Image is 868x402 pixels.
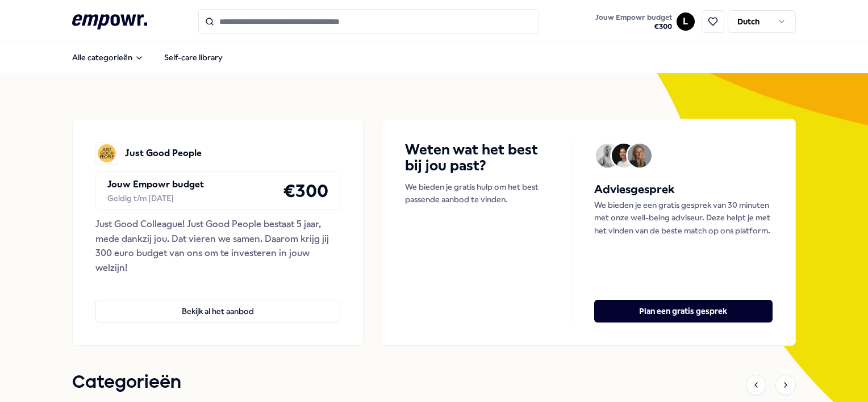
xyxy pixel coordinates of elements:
span: € 300 [595,22,672,31]
button: L [677,12,695,31]
input: Search for products, categories or subcategories [198,9,539,34]
button: Jouw Empowr budget€300 [593,11,674,33]
div: Just Good Colleague! Just Good People bestaat 5 jaar, mede dankzij jou. Dat vieren we samen. Daar... [95,217,340,275]
nav: Main [63,46,232,69]
h5: Adviesgesprek [594,181,773,199]
button: Plan een gratis gesprek [594,300,773,323]
a: Self-care library [155,46,232,69]
p: Just Good People [125,146,202,161]
button: Alle categorieën [63,46,153,69]
span: Jouw Empowr budget [595,13,672,22]
h4: Weten wat het best bij jou past? [405,142,548,174]
h1: Categorieën [72,368,181,397]
img: Avatar [628,144,652,167]
img: Just Good People [95,142,118,165]
div: Geldig t/m [DATE] [107,192,204,204]
img: Avatar [612,144,636,167]
h4: € 300 [283,177,328,205]
img: Avatar [596,144,620,167]
p: We bieden je gratis hulp om het best passende aanbod te vinden. [405,181,548,206]
a: Jouw Empowr budget€300 [591,10,677,33]
button: Bekijk al het aanbod [95,300,340,323]
a: Bekijk al het aanbod [95,282,340,323]
p: Jouw Empowr budget [107,177,204,192]
p: We bieden je een gratis gesprek van 30 minuten met onze well-being adviseur. Deze helpt je met he... [594,199,773,237]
